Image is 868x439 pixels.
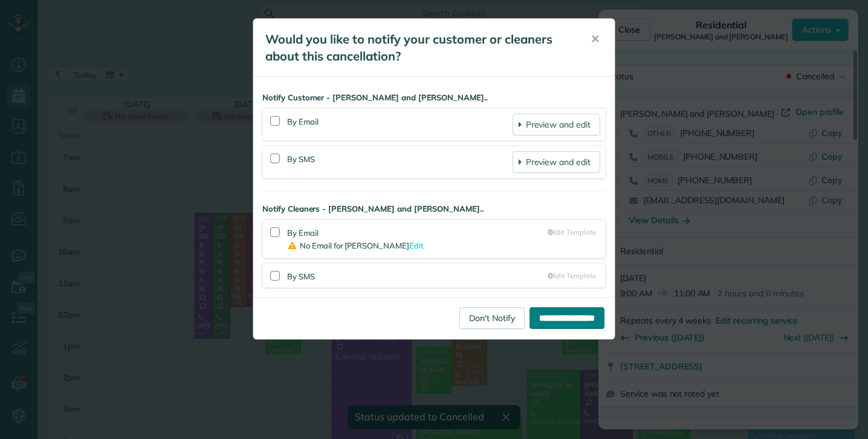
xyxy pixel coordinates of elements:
[513,114,600,135] a: Preview and edit
[548,227,596,237] a: Edit Template
[459,307,525,329] a: Don't Notify
[262,92,606,103] strong: Notify Customer - [PERSON_NAME] and [PERSON_NAME]..
[287,268,548,282] div: By SMS
[591,32,600,46] span: ✕
[409,241,424,250] a: Edit
[287,114,513,135] div: By Email
[262,203,606,215] strong: Notify Cleaners - [PERSON_NAME] and [PERSON_NAME]..
[265,31,574,65] h5: Would you like to notify your customer or cleaners about this cancellation?
[287,225,548,253] div: By Email
[513,151,600,173] a: Preview and edit
[548,271,596,281] a: Edit Template
[287,151,513,173] div: By SMS
[287,239,548,253] div: No Email for [PERSON_NAME]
